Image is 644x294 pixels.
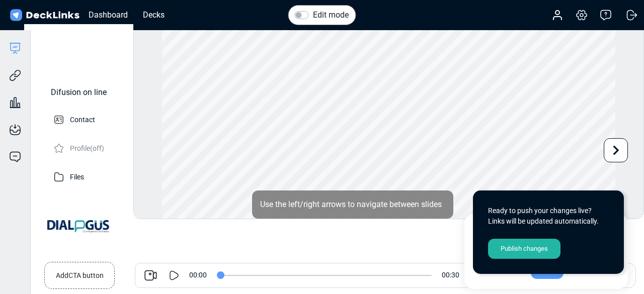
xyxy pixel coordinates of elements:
[252,190,453,219] div: Use the left/right arrows to navigate between slides
[189,270,207,280] span: 00:00
[44,190,114,261] img: Company Banner
[442,270,459,280] span: 00:30
[138,9,170,21] div: Decks
[70,170,84,182] p: Files
[313,9,349,21] label: Edit mode
[70,113,95,125] p: Contact
[488,206,609,227] div: Ready to push your changes live? Links will be updated automatically.
[84,9,133,21] div: Dashboard
[8,8,81,23] img: DeckLinks
[488,239,560,259] div: Publish changes
[70,141,104,154] p: Profile (off)
[56,266,104,281] small: Add CTA button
